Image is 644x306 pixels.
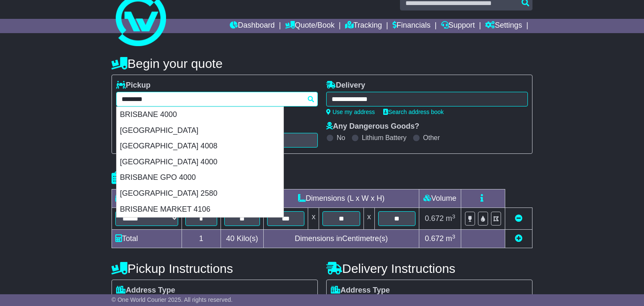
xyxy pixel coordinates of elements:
[112,171,217,185] h4: Package details |
[452,233,455,240] sup: 3
[362,134,407,142] label: Lithium Battery
[285,19,335,33] a: Quote/Book
[117,138,283,154] div: [GEOGRAPHIC_DATA] 4008
[446,214,455,223] span: m
[485,19,522,33] a: Settings
[423,134,440,142] label: Other
[452,213,455,220] sup: 3
[331,286,390,295] label: Address Type
[392,19,431,33] a: Financials
[117,123,283,139] div: [GEOGRAPHIC_DATA]
[264,189,419,208] td: Dimensions (L x W x H)
[117,186,283,202] div: [GEOGRAPHIC_DATA] 2580
[112,230,182,248] td: Total
[383,109,444,115] a: Search address book
[326,81,365,90] label: Delivery
[182,230,221,248] td: 1
[308,208,319,230] td: x
[116,286,175,295] label: Address Type
[345,19,382,33] a: Tracking
[112,57,532,70] h4: Begin your quote
[446,234,455,243] span: m
[264,230,419,248] td: Dimensions in Centimetre(s)
[226,234,234,243] span: 40
[515,214,522,223] a: Remove this item
[425,234,444,243] span: 0.672
[112,189,182,208] td: Type
[326,262,532,275] h4: Delivery Instructions
[117,107,283,123] div: BRISBANE 4000
[230,19,275,33] a: Dashboard
[326,122,419,131] label: Any Dangerous Goods?
[112,262,318,275] h4: Pickup Instructions
[441,19,475,33] a: Support
[117,170,283,186] div: BRISBANE GPO 4000
[425,214,444,223] span: 0.672
[221,230,264,248] td: Kilo(s)
[112,296,233,303] span: © One World Courier 2025. All rights reserved.
[419,189,461,208] td: Volume
[117,202,283,218] div: BRISBANE MARKET 4106
[515,234,522,243] a: Add new item
[326,109,375,115] a: Use my address
[116,81,151,90] label: Pickup
[117,154,283,170] div: [GEOGRAPHIC_DATA] 4000
[337,134,345,142] label: No
[364,208,374,230] td: x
